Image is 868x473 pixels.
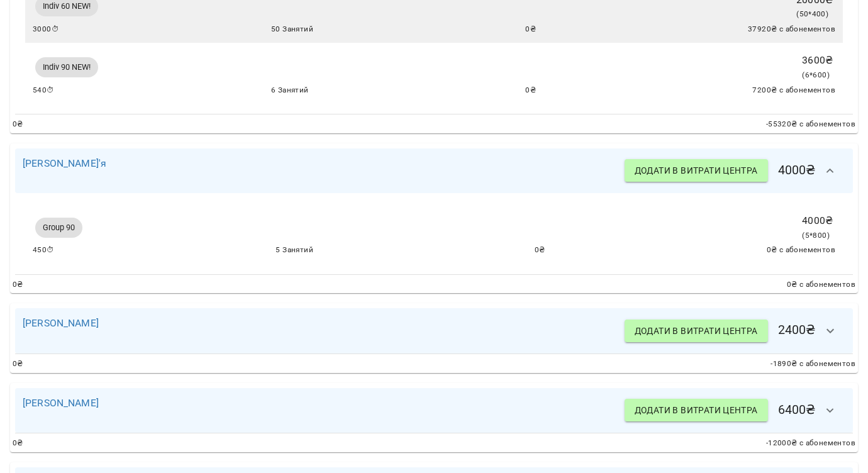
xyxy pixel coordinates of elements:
span: 0 ₴ [525,23,536,36]
span: 0 ₴ [13,279,23,291]
span: 5 Занятий [275,244,313,257]
span: ( 50 * 400 ) [796,9,828,18]
span: 0 ₴ [525,84,536,97]
span: 0 ₴ [13,358,23,370]
button: Додати в витрати центра [625,320,768,342]
span: Group 90 [35,222,82,233]
span: 37920 ₴ с абонементов [748,23,835,36]
h6: 4000 ₴ [625,156,845,186]
span: -55320 ₴ с абонементов [766,118,855,131]
span: 0 ₴ с абонементов [767,244,835,257]
a: [PERSON_NAME] [23,397,99,409]
span: 50 Занятий [271,23,313,36]
span: 6 Занятий [271,84,309,97]
span: -12000 ₴ с абонементов [766,437,855,450]
h6: 2400 ₴ [625,316,845,346]
span: 3000 ⏱ [33,23,59,36]
p: 4000 ₴ [802,213,833,228]
button: Додати в витрати центра [625,399,768,421]
span: -1890 ₴ с абонементов [771,358,855,370]
span: Додати в витрати центра [635,403,758,418]
span: Indiv 90 NEW! [35,62,98,73]
span: 450 ⏱ [33,244,55,257]
span: ( 6 * 600 ) [802,70,830,79]
h6: 6400 ₴ [625,396,845,426]
span: 0 ₴ [13,437,23,450]
a: [PERSON_NAME] [23,317,99,329]
span: 540 ⏱ [33,84,55,97]
a: [PERSON_NAME]'я [23,157,106,169]
span: ( 5 * 800 ) [802,231,830,240]
button: Додати в витрати центра [625,159,768,182]
span: 0 ₴ [13,118,23,131]
span: 0 ₴ [535,244,545,257]
p: 3600 ₴ [802,53,833,68]
span: Додати в витрати центра [635,323,758,338]
span: Indiv 60 NEW! [35,1,98,12]
span: 7200 ₴ с абонементов [752,84,835,97]
span: Додати в витрати центра [635,163,758,178]
span: 0 ₴ с абонементов [787,279,855,291]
